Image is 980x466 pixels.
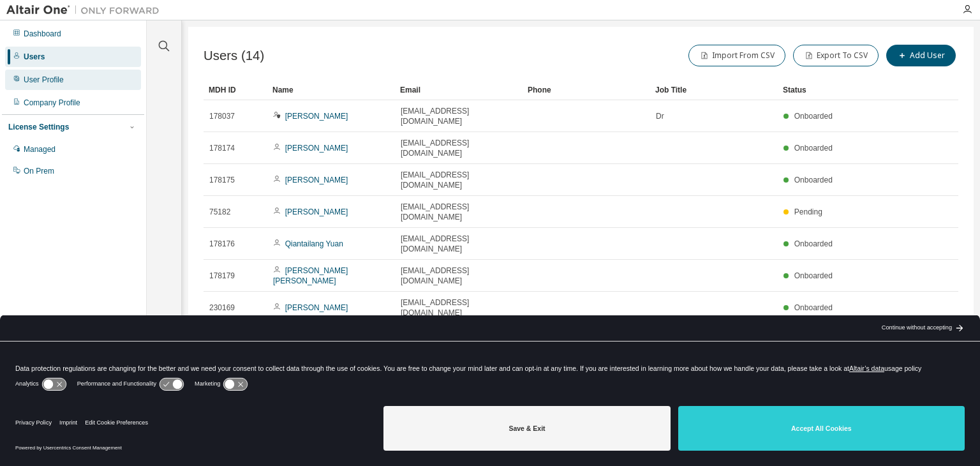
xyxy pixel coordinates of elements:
[24,29,61,39] div: Dashboard
[401,297,517,318] span: [EMAIL_ADDRESS][DOMAIN_NAME]
[794,176,833,184] span: Onboarded
[794,239,833,248] span: Onboarded
[528,80,645,100] div: Phone
[401,106,517,126] span: [EMAIL_ADDRESS][DOMAIN_NAME]
[655,80,773,100] div: Job Title
[285,144,348,153] a: [PERSON_NAME]
[285,303,348,312] a: [PERSON_NAME]
[24,166,54,176] div: On Prem
[401,266,517,286] span: [EMAIL_ADDRESS][DOMAIN_NAME]
[401,202,517,222] span: [EMAIL_ADDRESS][DOMAIN_NAME]
[886,45,956,66] button: Add User
[273,266,348,285] a: [PERSON_NAME] [PERSON_NAME]
[794,144,833,153] span: Onboarded
[209,271,235,281] span: 178179
[688,45,785,66] button: Import From CSV
[8,122,69,132] div: License Settings
[285,112,348,121] a: [PERSON_NAME]
[272,80,390,100] div: Name
[285,207,348,216] a: [PERSON_NAME]
[209,303,235,313] span: 230169
[204,49,264,63] span: Users (14)
[401,170,517,190] span: [EMAIL_ADDRESS][DOMAIN_NAME]
[285,176,348,184] a: [PERSON_NAME]
[794,207,822,216] span: Pending
[209,80,262,100] div: MDH ID
[24,75,64,85] div: User Profile
[794,112,833,121] span: Onboarded
[6,4,166,17] img: Altair One
[401,234,517,254] span: [EMAIL_ADDRESS][DOMAIN_NAME]
[794,303,833,312] span: Onboarded
[209,143,235,153] span: 178174
[285,239,343,248] a: Qiantailang Yuan
[209,175,235,185] span: 178175
[209,111,235,121] span: 178037
[209,239,235,249] span: 178176
[783,80,892,100] div: Status
[209,207,230,217] span: 75182
[24,98,80,108] div: Company Profile
[400,80,517,100] div: Email
[793,45,879,66] button: Export To CSV
[656,111,664,121] span: Dr
[794,271,833,280] span: Onboarded
[401,138,517,158] span: [EMAIL_ADDRESS][DOMAIN_NAME]
[24,52,45,62] div: Users
[24,144,56,154] div: Managed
